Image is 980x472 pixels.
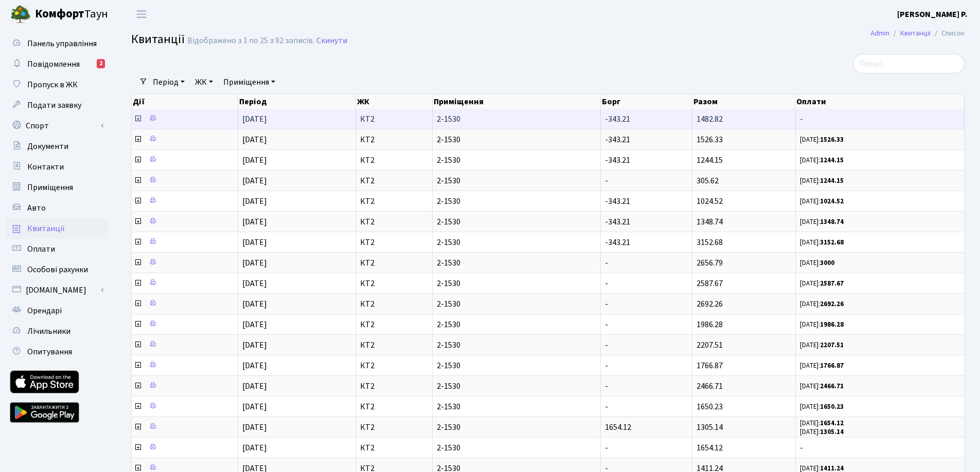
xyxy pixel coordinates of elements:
[605,401,608,412] span: -
[697,196,723,207] span: 1024.52
[5,321,108,342] a: Лічильники
[242,442,267,454] span: [DATE]
[360,300,428,308] span: КТ2
[697,237,723,248] span: 3152.68
[437,259,596,267] span: 2-1530
[129,6,154,23] button: Переключити навігацію
[897,8,968,21] a: [PERSON_NAME] Р.
[5,280,108,300] a: [DOMAIN_NAME]
[131,30,185,48] span: Квитанції
[437,177,596,185] span: 2-1530
[605,360,608,371] span: -
[242,422,267,433] span: [DATE]
[35,6,108,23] span: Таун
[5,218,108,239] a: Квитанції
[605,237,630,248] span: -343.21
[360,423,428,431] span: КТ2
[360,238,428,247] span: КТ2
[242,401,267,412] span: [DATE]
[800,320,844,329] small: [DATE]:
[360,403,428,411] span: КТ2
[27,326,70,337] span: Лічильники
[242,134,267,145] span: [DATE]
[242,381,267,392] span: [DATE]
[697,381,723,392] span: 2466.71
[437,320,596,329] span: 2-1530
[605,339,608,351] span: -
[820,135,844,144] b: 1526.33
[437,362,596,370] span: 2-1530
[605,442,608,454] span: -
[853,54,965,73] input: Пошук...
[870,28,889,39] a: Admin
[27,264,88,275] span: Особові рахунки
[800,217,844,226] small: [DATE]:
[238,95,356,109] th: Період
[800,444,960,452] span: -
[437,197,596,205] span: 2-1530
[191,73,217,91] a: ЖК
[242,257,267,269] span: [DATE]
[5,300,108,321] a: Орендарі
[316,36,347,46] a: Скинути
[433,95,601,109] th: Приміщення
[820,427,844,437] b: 1305.14
[149,73,189,91] a: Період
[27,346,72,357] span: Опитування
[27,243,55,255] span: Оплати
[360,115,428,123] span: КТ2
[5,157,108,177] a: Контакти
[697,114,723,125] span: 1482.82
[5,33,108,54] a: Панель управління
[437,238,596,247] span: 2-1530
[242,155,267,166] span: [DATE]
[692,95,796,109] th: Разом
[27,305,62,316] span: Орендарі
[697,155,723,166] span: 1244.15
[697,298,723,310] span: 2692.26
[5,198,108,218] a: Авто
[5,239,108,259] a: Оплати
[132,95,238,109] th: Дії
[897,9,968,20] b: [PERSON_NAME] Р.
[360,156,428,164] span: КТ2
[5,177,108,198] a: Приміщення
[697,422,723,433] span: 1305.14
[242,114,267,125] span: [DATE]
[697,319,723,330] span: 1986.28
[360,279,428,288] span: КТ2
[697,442,723,454] span: 1654.12
[97,59,105,68] div: 2
[820,197,844,206] b: 1024.52
[605,381,608,392] span: -
[697,175,719,186] span: 305.62
[820,156,844,165] b: 1244.15
[356,95,433,109] th: ЖК
[820,402,844,411] b: 1650.23
[605,298,608,310] span: -
[931,28,965,39] li: Список
[800,402,844,411] small: [DATE]:
[800,115,960,123] span: -
[219,73,279,91] a: Приміщення
[437,382,596,390] span: 2-1530
[820,299,844,309] b: 2692.26
[360,218,428,226] span: КТ2
[27,79,78,90] span: Пропуск в ЖК
[697,401,723,412] span: 1650.23
[360,362,428,370] span: КТ2
[5,259,108,280] a: Особові рахунки
[5,136,108,157] a: Документи
[605,422,631,433] span: 1654.12
[605,114,630,125] span: -343.21
[437,156,596,164] span: 2-1530
[437,279,596,288] span: 2-1530
[605,134,630,145] span: -343.21
[800,135,844,144] small: [DATE]:
[820,419,844,428] b: 1654.12
[800,156,844,165] small: [DATE]:
[27,202,46,214] span: Авто
[5,116,108,136] a: Спорт
[437,115,596,123] span: 2-1530
[697,134,723,145] span: 1526.33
